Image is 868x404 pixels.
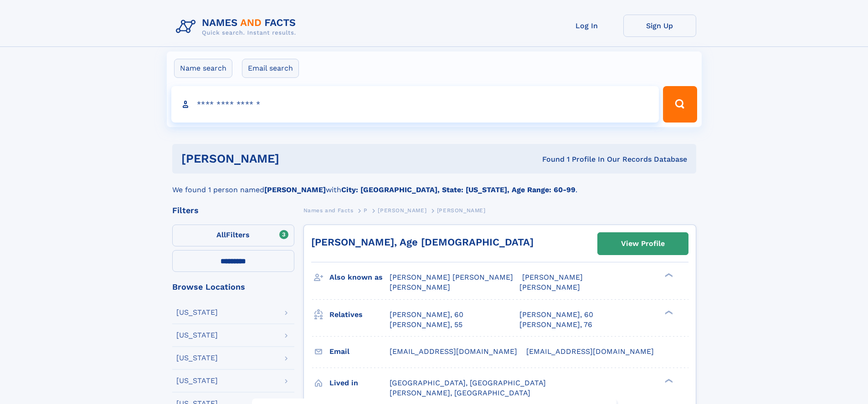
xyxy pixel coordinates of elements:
[364,207,368,214] span: P
[550,15,623,37] a: Log In
[526,347,654,356] span: [EMAIL_ADDRESS][DOMAIN_NAME]
[216,230,226,239] span: All
[174,59,232,78] label: Name search
[329,344,390,359] h3: Email
[390,389,530,397] span: [PERSON_NAME], [GEOGRAPHIC_DATA]
[390,310,463,320] a: [PERSON_NAME], 60
[172,283,294,291] div: Browse Locations
[390,283,450,291] span: [PERSON_NAME]
[378,207,426,214] span: [PERSON_NAME]
[621,233,665,254] div: View Profile
[171,86,659,123] input: search input
[364,205,368,216] a: P
[663,86,697,123] button: Search Button
[172,15,303,39] img: Logo Names and Facts
[311,236,534,248] a: [PERSON_NAME], Age [DEMOGRAPHIC_DATA]
[663,272,673,278] div: ❯
[437,207,486,214] span: [PERSON_NAME]
[378,205,426,216] a: [PERSON_NAME]
[176,332,218,339] div: [US_STATE]
[242,59,299,78] label: Email search
[390,320,462,330] a: [PERSON_NAME], 55
[172,206,294,215] div: Filters
[390,347,517,356] span: [EMAIL_ADDRESS][DOMAIN_NAME]
[390,378,546,387] span: [GEOGRAPHIC_DATA], [GEOGRAPHIC_DATA]
[329,307,390,322] h3: Relatives
[264,185,326,194] b: [PERSON_NAME]
[176,309,218,316] div: [US_STATE]
[172,225,294,246] label: Filters
[176,354,218,362] div: [US_STATE]
[663,309,673,315] div: ❯
[519,283,580,291] span: [PERSON_NAME]
[623,15,696,37] a: Sign Up
[181,153,411,164] h1: [PERSON_NAME]
[172,174,696,195] div: We found 1 person named with .
[329,270,390,285] h3: Also known as
[411,154,687,164] div: Found 1 Profile In Our Records Database
[519,320,592,330] a: [PERSON_NAME], 76
[519,310,593,320] a: [PERSON_NAME], 60
[329,375,390,391] h3: Lived in
[598,233,688,255] a: View Profile
[663,378,673,384] div: ❯
[176,377,218,384] div: [US_STATE]
[303,205,354,216] a: Names and Facts
[390,273,513,281] span: [PERSON_NAME] [PERSON_NAME]
[522,273,583,281] span: [PERSON_NAME]
[341,185,575,194] b: City: [GEOGRAPHIC_DATA], State: [US_STATE], Age Range: 60-99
